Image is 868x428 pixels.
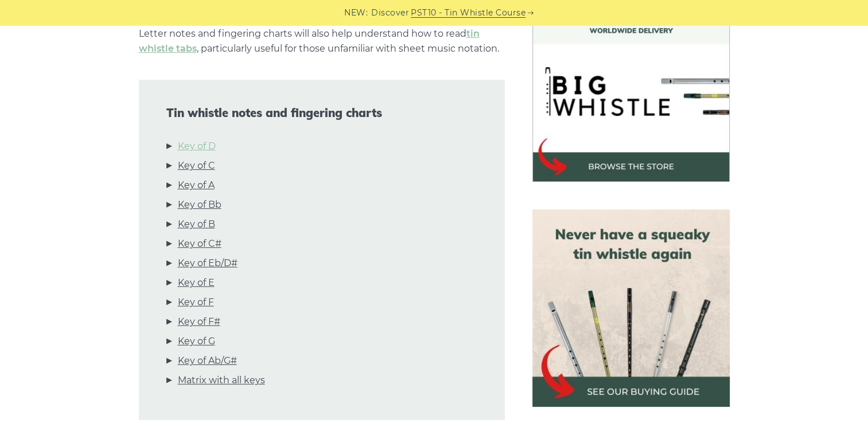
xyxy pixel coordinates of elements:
[178,373,265,388] a: Matrix with all keys
[411,6,526,20] a: PST10 - Tin Whistle Course
[178,275,215,290] a: Key of E
[178,236,221,251] a: Key of C#
[178,314,220,329] a: Key of F#
[178,256,238,271] a: Key of Eb/D#
[178,217,215,232] a: Key of B
[344,6,368,20] span: NEW:
[178,139,216,154] a: Key of D
[178,295,214,310] a: Key of F
[166,106,477,120] span: Tin whistle notes and fingering charts
[178,353,237,368] a: Key of Ab/G#
[178,158,215,173] a: Key of C
[371,6,409,20] span: Discover
[178,334,215,349] a: Key of G
[178,197,221,212] a: Key of Bb
[532,209,730,407] img: tin whistle buying guide
[178,178,215,193] a: Key of A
